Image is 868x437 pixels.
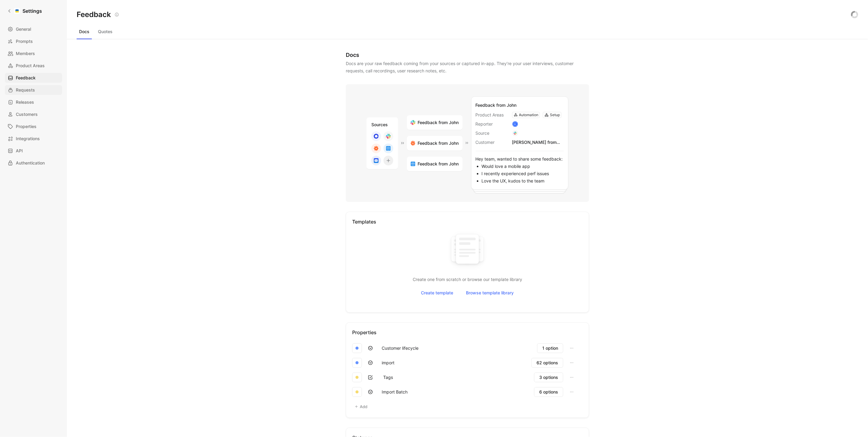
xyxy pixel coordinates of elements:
[519,112,538,118] div: Automation
[446,230,488,271] img: template illustration
[536,359,558,366] span: 62 options
[95,27,115,36] button: Quotes
[476,120,510,128] span: Reporter
[534,387,563,397] button: 6 options
[77,27,92,36] button: Docs
[539,374,558,381] span: 3 options
[512,139,564,146] div: [PERSON_NAME] from
[352,276,583,283] p: Create one from scratch or browse our template library
[418,160,459,168] span: Feedback from John
[5,134,62,144] a: Integrations
[5,122,62,131] a: Properties
[461,288,519,298] button: Browse template library
[5,109,62,119] a: Customers
[513,122,517,126] div: K
[5,146,62,156] a: API
[531,358,563,368] button: 62 options
[16,26,31,33] span: General
[16,86,35,94] span: Requests
[16,99,34,106] span: Releases
[5,49,62,58] a: Members
[379,387,410,397] button: Import Batch
[534,373,563,382] button: 3 options
[550,112,560,118] div: Setup
[77,10,111,19] h2: Feedback
[23,7,42,15] h1: Settings
[346,60,589,75] div: Docs are your raw feedback coming from your sources or captured in-app. They’re your user intervi...
[476,130,510,137] span: Source
[5,61,62,71] a: Product Areas
[418,140,459,147] span: Feedback from John
[542,345,558,352] span: 1 option
[5,85,62,95] a: Requests
[352,402,370,411] button: Add
[16,111,38,118] span: Customers
[5,158,62,168] a: Authentication
[5,97,62,107] a: Releases
[16,62,45,69] span: Product Areas
[416,288,459,298] button: Create template
[476,111,510,119] span: Product Areas
[352,218,583,225] div: Templates
[476,151,564,185] div: Hey team, wanted to share some feedback:
[352,329,583,336] div: Properties
[379,358,397,368] button: import
[476,139,510,146] span: Customer
[16,74,36,82] span: Feedback
[379,343,421,353] button: Customer lifecycle
[16,50,35,57] span: Members
[482,177,564,185] li: Love the UX, kudos to the team
[482,163,564,170] li: Would love a mobile app
[466,289,514,297] span: Browse template library
[379,373,397,382] button: Tags
[371,122,388,127] span: Sources
[346,51,589,59] div: Docs
[476,102,517,108] span: Feedback from John
[421,289,453,297] span: Create template
[16,147,23,154] span: API
[16,38,33,45] span: Prompts
[16,123,36,130] span: Properties
[16,135,40,142] span: Integrations
[539,388,558,396] span: 6 options
[482,170,564,177] li: I recently experienced perf issues
[537,343,563,353] button: 1 option
[5,36,62,46] a: Prompts
[5,73,62,83] a: Feedback
[16,159,45,167] span: Authentication
[5,24,62,34] a: General
[418,119,459,126] span: Feedback from John
[5,5,44,17] a: Settings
